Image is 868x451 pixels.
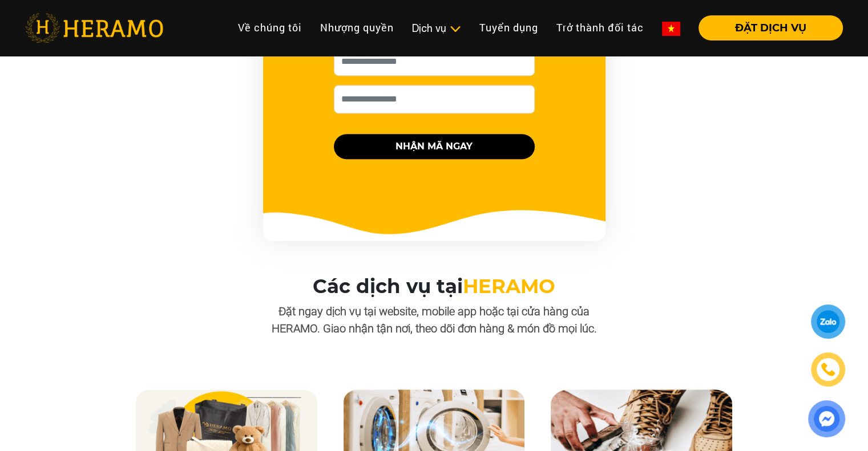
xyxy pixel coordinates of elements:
button: NHẬN MÃ NGAY [334,134,535,159]
img: heramo-logo.png [25,13,163,43]
h3: Các dịch vụ tại [263,275,605,298]
a: Nhượng quyền [311,15,403,40]
a: phone-icon [813,354,843,385]
img: phone-icon [822,363,834,376]
img: subToggleIcon [449,23,461,35]
a: Trở thành đối tác [547,15,653,40]
div: Dịch vụ [412,21,461,36]
button: ĐẶT DỊCH VỤ [699,15,843,40]
img: vn-flag.png [662,22,680,36]
a: Về chúng tôi [229,15,311,40]
p: Đặt ngay dịch vụ tại website, mobile app hoặc tại cửa hàng của HERAMO. Giao nhận tận nơi, theo dõ... [263,303,605,337]
a: Tuyển dụng [470,15,547,40]
span: HERAMO [463,275,555,298]
a: ĐẶT DỊCH VỤ [689,23,843,33]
